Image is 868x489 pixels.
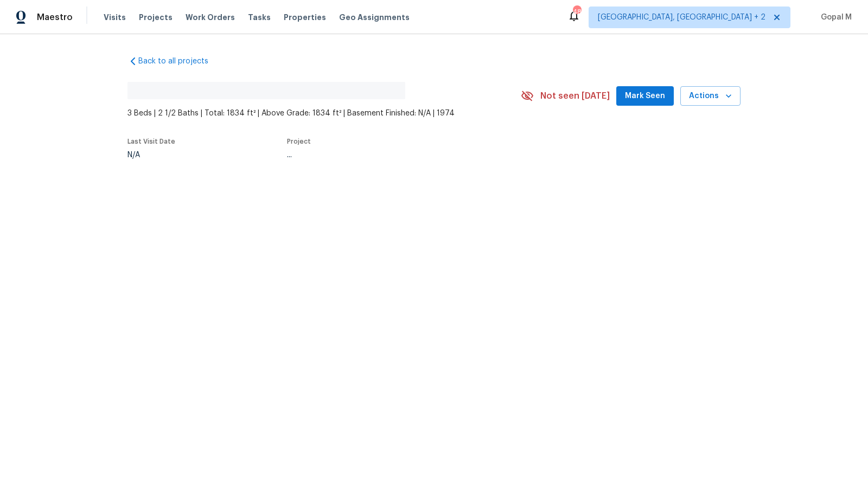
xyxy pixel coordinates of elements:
div: N/A [127,151,175,159]
span: Work Orders [186,12,235,23]
span: Actions [689,89,732,103]
button: Mark Seen [616,86,674,106]
span: Not seen [DATE] [540,91,610,101]
button: Actions [680,86,741,106]
div: 48 [573,7,580,17]
span: Mark Seen [625,89,665,103]
span: Gopal M [816,12,852,23]
span: Last Visit Date [127,138,175,145]
span: Projects [139,12,173,23]
span: Project [287,138,311,145]
span: Visits [104,12,126,23]
span: Geo Assignments [339,12,410,23]
div: ... [287,151,495,159]
span: Maestro [37,12,73,23]
span: Properties [284,12,326,23]
span: [GEOGRAPHIC_DATA], [GEOGRAPHIC_DATA] + 2 [598,12,765,23]
span: 3 Beds | 2 1/2 Baths | Total: 1834 ft² | Above Grade: 1834 ft² | Basement Finished: N/A | 1974 [127,108,521,119]
span: Tasks [248,14,271,21]
a: Back to all projects [127,56,232,67]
